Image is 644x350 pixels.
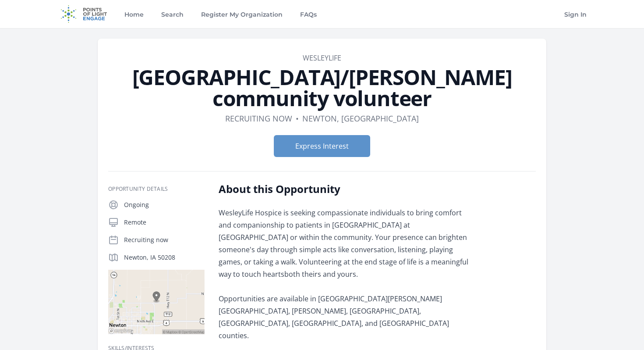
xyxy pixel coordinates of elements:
[303,53,341,63] a: WesleyLife
[219,182,475,196] h2: About this Opportunity
[108,186,205,193] h3: Opportunity Details
[274,135,370,157] button: Express Interest
[124,253,205,262] p: Newton, IA 50208
[124,218,205,227] p: Remote
[225,112,292,125] dd: Recruiting now
[296,112,299,125] div: •
[124,200,205,209] p: Ongoing
[108,67,536,109] h1: [GEOGRAPHIC_DATA]/[PERSON_NAME] community volunteer
[124,236,205,244] p: Recruiting now
[302,112,419,125] dd: Newton, [GEOGRAPHIC_DATA]
[108,270,205,334] img: Map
